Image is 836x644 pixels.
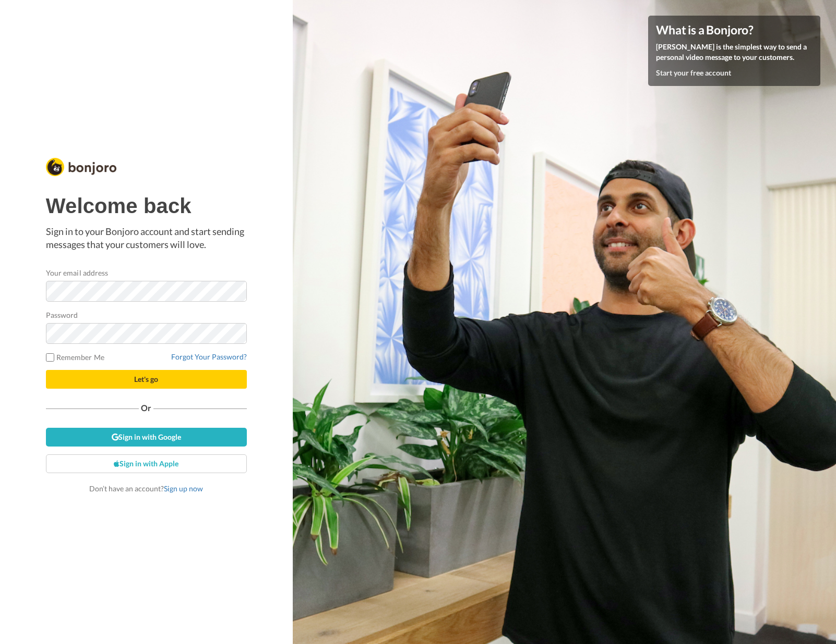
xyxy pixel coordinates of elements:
[656,68,731,77] a: Start your free account
[134,375,158,383] span: Let's go
[89,484,203,493] span: Don’t have an account?
[46,353,54,362] input: Remember Me
[46,309,78,320] label: Password
[46,194,247,217] h1: Welcome back
[46,370,247,389] button: Let's go
[46,428,247,447] a: Sign in with Google
[46,267,108,278] label: Your email address
[46,352,104,363] label: Remember Me
[164,484,203,493] a: Sign up now
[46,454,247,473] a: Sign in with Apple
[656,23,813,36] h4: What is a Bonjoro?
[46,225,247,252] p: Sign in to your Bonjoro account and start sending messages that your customers will love.
[656,42,813,63] p: [PERSON_NAME] is the simplest way to send a personal video message to your customers.
[171,352,247,361] a: Forgot Your Password?
[139,404,153,412] span: Or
